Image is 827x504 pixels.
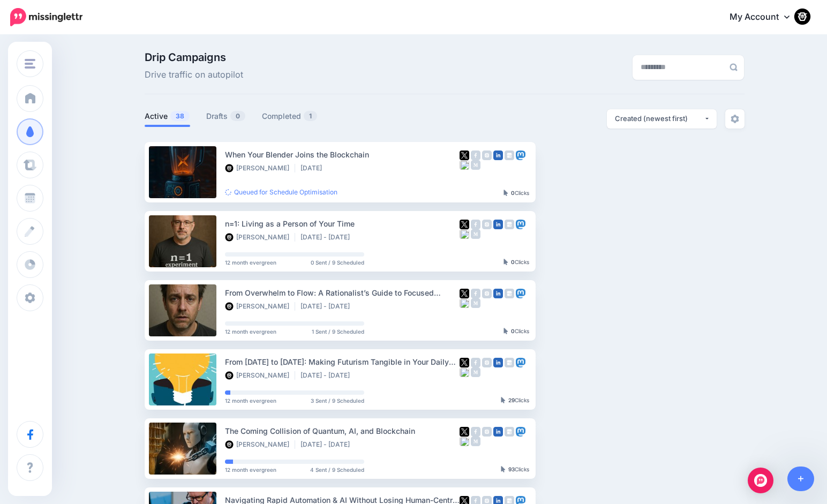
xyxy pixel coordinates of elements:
img: menu.png [25,59,35,69]
img: google_business-grey-square.png [505,220,514,229]
div: n=1: Living as a Person of Your Time [225,217,460,230]
li: [DATE] - [DATE] [300,302,355,311]
img: facebook-grey-square.png [471,220,480,229]
span: Drip Campaigns [145,52,243,63]
span: 1 [304,111,317,121]
img: instagram-grey-square.png [482,220,492,229]
span: 0 [230,111,245,121]
img: google_business-grey-square.png [505,427,514,437]
img: pointer-grey-darker.png [503,328,508,334]
img: linkedin-square.png [493,289,503,298]
span: 12 month evergreen [225,467,276,472]
div: Clicks [503,190,529,197]
img: mastodon-square.png [516,289,525,298]
img: pointer-grey-darker.png [501,466,506,472]
img: pointer-grey-darker.png [503,190,508,196]
li: [DATE] - [DATE] [300,233,355,242]
li: [PERSON_NAME] [225,233,295,242]
li: [DATE] - [DATE] [300,440,355,449]
img: bluesky-square.png [460,298,469,308]
img: twitter-square.png [460,220,469,229]
span: 38 [170,111,190,121]
a: Queued for Schedule Optimisation [225,188,337,196]
img: pointer-grey-darker.png [501,397,506,403]
span: 3 Sent / 9 Scheduled [311,398,364,403]
span: 4 Sent / 9 Scheduled [310,467,364,472]
img: settings-grey.png [731,115,739,123]
li: [DATE] [300,164,327,172]
li: [PERSON_NAME] [225,371,295,380]
img: bluesky-square.png [460,229,469,239]
img: google_business-grey-square.png [505,358,514,367]
div: Open Intercom Messenger [748,468,773,493]
img: instagram-grey-square.png [482,358,492,367]
li: [PERSON_NAME] [225,302,295,311]
img: instagram-grey-square.png [482,427,492,437]
img: mastodon-square.png [516,358,525,367]
img: medium-grey-square.png [471,367,480,377]
div: The Coming Collision of Quantum, AI, and Blockchain [225,425,460,437]
img: linkedin-square.png [493,220,503,229]
img: twitter-square.png [460,151,469,160]
img: instagram-grey-square.png [482,151,492,160]
a: My Account [719,4,811,31]
img: Missinglettr [10,8,82,26]
img: instagram-grey-square.png [482,289,492,298]
img: linkedin-square.png [493,358,503,367]
div: From [DATE] to [DATE]: Making Futurism Tangible in Your Daily Routine [225,356,460,368]
div: Clicks [501,397,529,404]
img: medium-grey-square.png [471,437,480,446]
span: 12 month evergreen [225,398,276,403]
div: Clicks [503,328,529,335]
li: [PERSON_NAME] [225,164,295,172]
img: google_business-grey-square.png [505,151,514,160]
img: twitter-square.png [460,427,469,437]
img: facebook-grey-square.png [471,289,480,298]
div: Clicks [501,467,529,473]
span: 12 month evergreen [225,329,276,334]
img: pointer-grey-darker.png [503,259,508,265]
a: Active38 [145,110,190,123]
img: medium-grey-square.png [471,160,480,170]
img: mastodon-square.png [516,220,525,229]
b: 0 [511,190,515,196]
img: mastodon-square.png [516,427,525,437]
img: bluesky-square.png [460,437,469,446]
img: mastodon-square.png [516,151,525,160]
li: [DATE] - [DATE] [300,371,355,380]
img: facebook-grey-square.png [471,427,480,437]
b: 29 [508,397,515,403]
div: From Overwhelm to Flow: A Rationalist’s Guide to Focused Productivity [225,287,460,299]
span: 0 Sent / 9 Scheduled [311,260,364,265]
button: Created (newest first) [607,109,717,129]
a: Completed1 [262,110,318,123]
li: [PERSON_NAME] [225,440,295,449]
span: Drive traffic on autopilot [145,68,243,82]
b: 0 [511,328,515,334]
img: medium-grey-square.png [471,298,480,308]
b: 0 [511,259,515,265]
img: search-grey-6.png [730,63,738,71]
span: 12 month evergreen [225,260,276,265]
b: 93 [508,466,515,472]
img: bluesky-square.png [460,160,469,170]
div: When Your Blender Joins the Blockchain [225,148,460,161]
div: Clicks [503,259,529,266]
img: linkedin-square.png [493,151,503,160]
img: bluesky-square.png [460,367,469,377]
img: linkedin-square.png [493,427,503,437]
img: facebook-grey-square.png [471,151,480,160]
img: twitter-square.png [460,289,469,298]
img: medium-grey-square.png [471,229,480,239]
a: Drafts0 [206,110,246,123]
img: twitter-square.png [460,358,469,367]
div: Created (newest first) [615,114,704,124]
span: 1 Sent / 9 Scheduled [312,329,364,334]
img: google_business-grey-square.png [505,289,514,298]
img: facebook-grey-square.png [471,358,480,367]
